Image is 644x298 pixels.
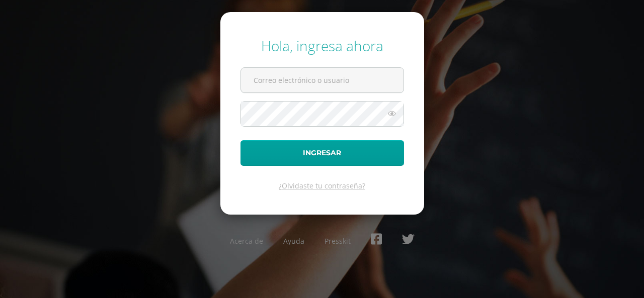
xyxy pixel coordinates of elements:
button: Ingresar [240,140,404,166]
a: Presskit [325,236,351,246]
div: Hola, ingresa ahora [240,36,404,55]
a: ¿Olvidaste tu contraseña? [279,181,365,190]
a: Acerca de [230,236,263,246]
a: Ayuda [283,236,304,246]
input: Correo electrónico o usuario [241,68,404,92]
